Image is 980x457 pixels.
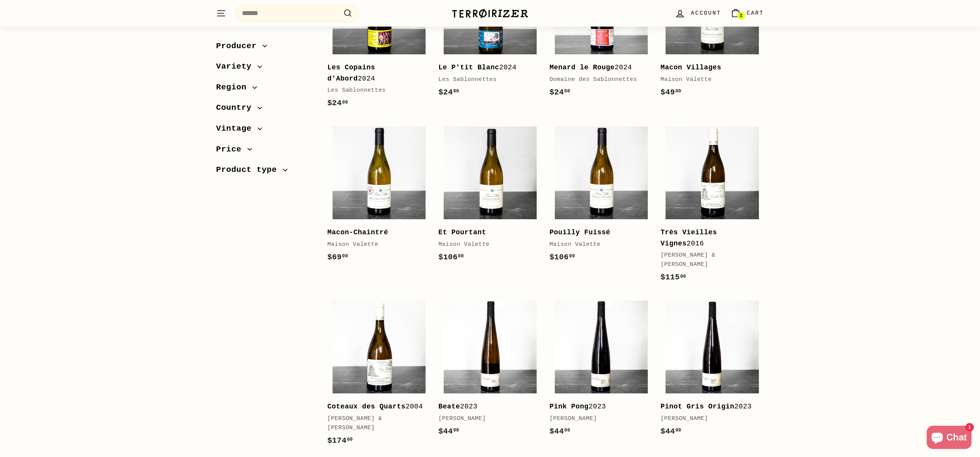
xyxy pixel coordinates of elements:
[661,273,686,282] span: $115
[216,164,283,177] span: Product type
[438,253,464,262] span: $106
[747,9,764,17] span: Cart
[438,64,499,71] b: Le P'tit Blanc
[438,88,459,97] span: $24
[216,100,315,121] button: Country
[438,228,486,236] b: Et Pourtant
[661,64,721,71] b: Macon Villages
[438,75,534,84] div: Les Sablonnettes
[564,89,570,94] sup: 00
[661,227,756,249] div: 2016
[549,121,653,271] a: Pouilly Fuissé Maison Valette
[327,99,348,108] span: $24
[216,81,252,94] span: Region
[661,295,764,445] a: Pinot Gris Origin2023[PERSON_NAME]
[327,253,348,262] span: $69
[661,427,681,436] span: $44
[216,60,257,74] span: Variety
[347,437,353,442] sup: 00
[327,240,423,249] div: Maison Valette
[327,401,423,412] div: 2004
[691,9,721,17] span: Account
[327,295,431,454] a: Coteaux des Quarts2004[PERSON_NAME] & [PERSON_NAME]
[216,59,315,79] button: Variety
[661,251,756,269] div: [PERSON_NAME] & [PERSON_NAME]
[327,121,431,271] a: Macon-Chaintré Maison Valette
[675,89,681,94] sup: 00
[327,62,423,84] div: 2024
[453,89,459,94] sup: 00
[549,228,610,236] b: Pouilly Fuissé
[327,228,388,236] b: Macon-Chaintré
[216,122,257,135] span: Vintage
[740,13,742,18] span: 1
[438,295,542,445] a: Beate2023[PERSON_NAME]
[438,414,534,423] div: [PERSON_NAME]
[661,414,756,423] div: [PERSON_NAME]
[549,427,570,436] span: $44
[342,100,348,105] sup: 00
[327,436,353,445] span: $174
[675,428,681,433] sup: 00
[569,254,575,259] sup: 00
[661,75,756,84] div: Maison Valette
[342,254,348,259] sup: 00
[327,403,406,410] b: Coteaux des Quarts
[549,253,575,262] span: $106
[438,240,534,249] div: Maison Valette
[661,88,681,97] span: $49
[216,38,315,59] button: Producer
[661,401,756,412] div: 2023
[726,2,769,25] a: Cart
[549,403,588,410] b: Pink Pong
[216,162,315,183] button: Product type
[438,401,534,412] div: 2023
[438,62,534,73] div: 2024
[216,120,315,141] button: Vintage
[438,121,542,271] a: Et Pourtant Maison Valette
[549,414,645,423] div: [PERSON_NAME]
[438,403,460,410] b: Beate
[216,79,315,100] button: Region
[549,88,570,97] span: $24
[453,428,459,433] sup: 00
[549,75,645,84] div: Domaine des Sablonnettes
[661,121,764,291] a: Très Vieilles Vignes2016[PERSON_NAME] & [PERSON_NAME]
[670,2,726,25] a: Account
[661,228,717,247] b: Très Vieilles Vignes
[549,62,645,73] div: 2024
[680,274,686,279] sup: 00
[924,426,974,451] inbox-online-store-chat: Shopify online store chat
[549,64,615,71] b: Menard le Rouge
[549,240,645,249] div: Maison Valette
[216,141,315,162] button: Price
[216,102,257,115] span: Country
[327,414,423,433] div: [PERSON_NAME] & [PERSON_NAME]
[216,143,247,156] span: Price
[216,40,262,53] span: Producer
[458,254,464,259] sup: 00
[564,428,570,433] sup: 00
[661,403,734,410] b: Pinot Gris Origin
[327,86,423,95] div: Les Sablonnettes
[549,295,653,445] a: Pink Pong2023[PERSON_NAME]
[549,401,645,412] div: 2023
[438,427,459,436] span: $44
[327,64,375,82] b: Les Copains d'Abord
